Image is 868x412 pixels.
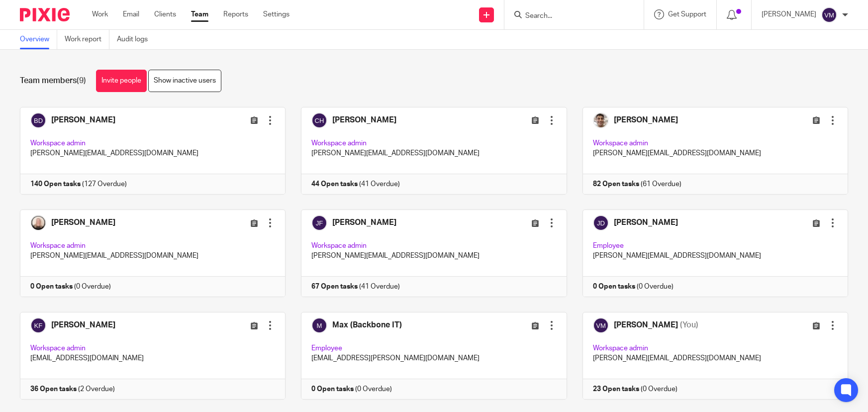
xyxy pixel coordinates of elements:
[668,11,706,18] span: Get Support
[92,9,108,19] a: Work
[65,30,109,49] a: Work report
[524,12,614,21] input: Search
[20,30,57,49] a: Overview
[77,77,86,85] span: (9)
[148,70,221,92] a: Show inactive users
[223,9,248,19] a: Reports
[20,76,86,86] h1: Team members
[123,9,139,19] a: Email
[191,9,208,19] a: Team
[96,70,147,92] a: Invite people
[762,9,816,19] p: [PERSON_NAME]
[263,9,289,19] a: Settings
[154,9,176,19] a: Clients
[20,8,70,21] img: Pixie
[117,30,155,49] a: Audit logs
[821,7,837,23] img: svg%3E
